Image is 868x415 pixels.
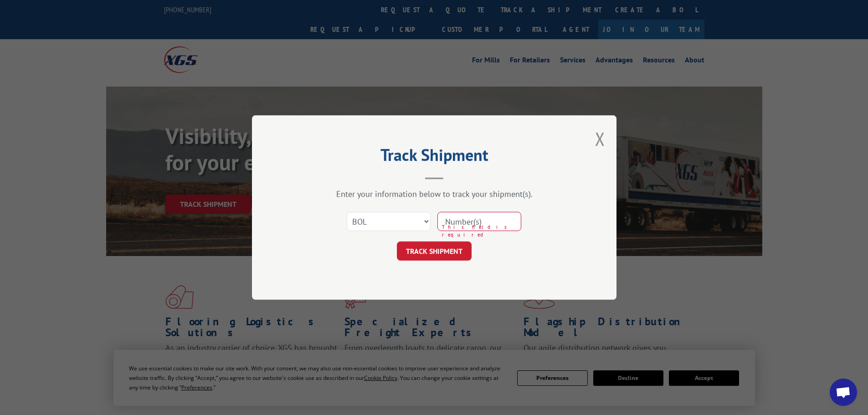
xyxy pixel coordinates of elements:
[298,189,571,199] div: Enter your information below to track your shipment(s).
[595,127,605,151] button: Close modal
[830,379,857,406] div: Open chat
[442,223,521,238] span: This field is required
[298,149,571,166] h2: Track Shipment
[397,241,472,261] button: TRACK SHIPMENT
[437,212,521,231] input: Number(s)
